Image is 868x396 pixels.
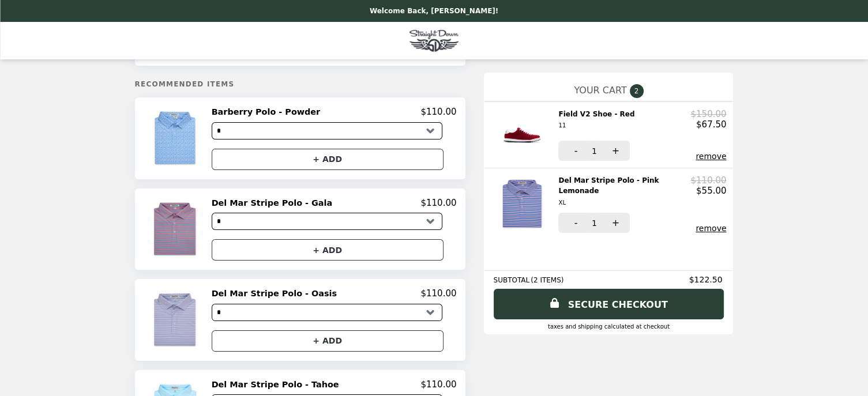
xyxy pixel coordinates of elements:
button: + ADD [212,149,444,170]
img: Del Mar Stripe Polo - Gala [149,198,203,261]
h2: Del Mar Stripe Polo - Gala [212,198,337,208]
button: + ADD [212,239,444,261]
h5: Recommended Items [135,80,466,88]
p: $110.00 [690,175,726,186]
button: - [558,141,590,161]
h2: Del Mar Stripe Polo - Tahoe [212,379,344,390]
p: $110.00 [420,107,456,117]
button: + ADD [212,330,444,352]
p: $150.00 [690,109,726,119]
div: XL [558,198,686,208]
span: 2 [630,84,644,98]
span: 1 [592,218,597,228]
p: $110.00 [420,198,456,208]
a: SECURE CHECKOUT [494,289,724,319]
p: $55.00 [696,186,727,196]
span: ( 2 ITEMS ) [531,276,563,284]
img: Del Mar Stripe Polo - Oasis [149,288,203,351]
p: $110.00 [420,379,456,390]
button: - [558,213,590,233]
button: + [598,141,630,161]
button: + [598,213,630,233]
span: SUBTOTAL [493,276,531,284]
p: $110.00 [420,288,456,299]
span: YOUR CART [574,85,626,96]
img: Barberry Polo - Powder [149,107,203,169]
h2: Field V2 Shoe - Red [558,109,639,131]
button: remove [696,224,726,233]
select: Select a product variant [212,213,442,230]
span: $122.50 [689,275,724,284]
select: Select a product variant [212,122,442,139]
p: Welcome Back, [PERSON_NAME]! [370,7,498,15]
div: Taxes and Shipping calculated at checkout [493,323,724,330]
h2: Del Mar Stripe Polo - Oasis [212,288,341,299]
select: Select a product variant [212,304,442,321]
div: 11 [558,120,634,131]
span: 1 [592,146,597,156]
h2: Barberry Polo - Powder [212,107,325,117]
button: remove [696,152,726,161]
h2: Del Mar Stripe Polo - Pink Lemonade [558,175,690,208]
p: $67.50 [696,119,727,130]
img: Del Mar Stripe Polo - Pink Lemonade [499,175,548,233]
img: Brand Logo [406,29,461,52]
img: Field V2 Shoe - Red [501,109,546,161]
